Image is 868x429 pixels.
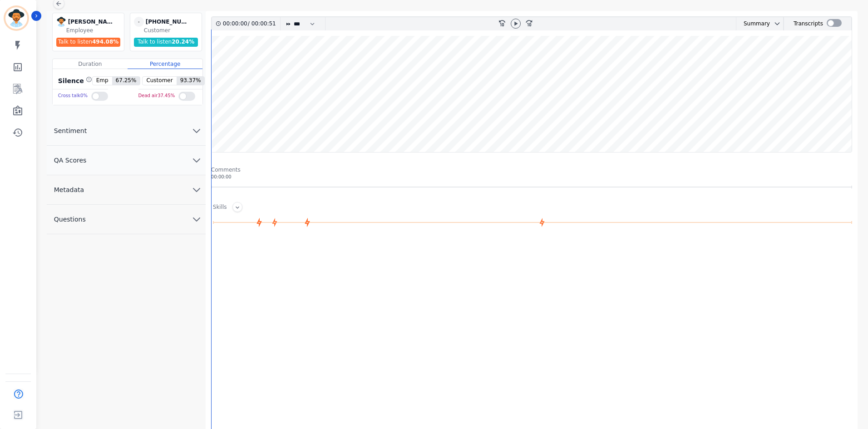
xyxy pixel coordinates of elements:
[92,39,118,45] span: 494.08 %
[128,59,202,69] div: Percentage
[47,205,206,234] button: Questions chevron down
[211,166,852,173] div: Comments
[47,146,206,175] button: QA Scores chevron down
[191,155,202,166] svg: chevron down
[134,17,144,27] span: -
[56,76,92,85] div: Silence
[66,27,122,34] div: Employee
[47,175,206,205] button: Metadata chevron down
[223,17,248,30] div: 00:00:00
[47,215,93,224] span: Questions
[250,17,275,30] div: 00:00:51
[223,17,278,30] div: /
[770,20,781,27] button: chevron down
[47,185,91,194] span: Metadata
[774,20,781,27] svg: chevron down
[112,77,140,85] span: 67.25 %
[177,77,205,85] span: 93.37 %
[68,17,113,27] div: [PERSON_NAME]
[47,116,206,146] button: Sentiment chevron down
[144,27,200,34] div: Customer
[146,17,191,27] div: [PHONE_NUMBER]
[191,184,202,195] svg: chevron down
[56,38,121,47] div: Talk to listen
[794,17,823,30] div: Transcripts
[47,126,94,135] span: Sentiment
[5,7,27,29] img: Bordered avatar
[211,173,852,180] div: 00:00:00
[58,89,88,103] div: Cross talk 0 %
[736,17,770,30] div: Summary
[134,38,198,47] div: Talk to listen
[93,77,112,85] span: Emp
[191,125,202,136] svg: chevron down
[191,214,202,225] svg: chevron down
[143,77,176,85] span: Customer
[172,39,194,45] span: 20.24 %
[47,156,94,165] span: QA Scores
[53,59,128,69] div: Duration
[213,203,227,212] div: Skills
[138,89,175,103] div: Dead air 37.45 %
